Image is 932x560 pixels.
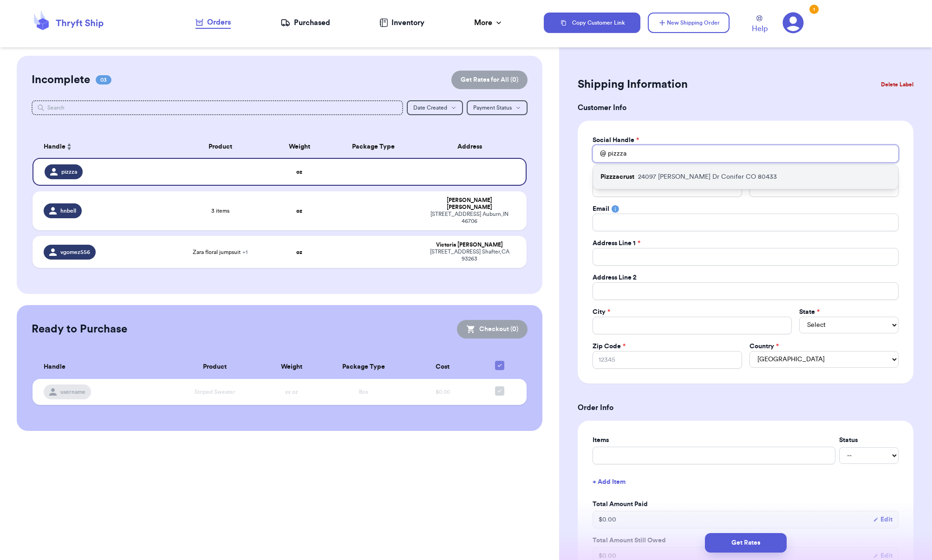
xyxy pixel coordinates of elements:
span: Zara floral jumpsuit [193,248,248,256]
span: $0.00 [436,389,450,395]
div: [STREET_ADDRESS] Shafter , CA 93263 [424,248,515,262]
h3: Customer Info [578,102,913,113]
input: 12345 [593,351,742,369]
a: 1 [782,12,804,33]
div: Orders [196,17,231,28]
button: + Add Item [589,472,902,492]
div: [STREET_ADDRESS] Auburn , IN 46706 [424,211,515,225]
th: Package Type [320,355,407,379]
button: Sort ascending [65,141,73,152]
span: Box [359,389,368,395]
a: Help [752,15,768,34]
a: Purchased [280,17,330,28]
label: Social Handle [593,136,639,145]
button: Get Rates [705,533,787,553]
h2: Ready to Purchase [32,322,127,337]
th: Product [167,355,263,379]
span: username [60,388,85,396]
span: Help [752,23,768,34]
span: xx oz [285,389,298,395]
button: Edit [873,515,893,524]
label: Zip Code [593,342,626,351]
a: Inventory [379,17,424,28]
span: Striped Sweater [195,389,235,395]
span: + 1 [242,249,248,255]
th: Weight [270,136,329,158]
input: Search [32,100,403,115]
h3: Order Info [578,402,913,413]
label: City [593,307,610,317]
label: Email [593,204,609,214]
button: Get Rates for All (0) [451,71,528,89]
th: Package Type [329,136,418,158]
div: Victoria [PERSON_NAME] [424,241,515,248]
th: Cost [407,355,479,379]
button: Copy Customer Link [544,13,640,33]
span: 3 items [211,207,229,215]
label: Total Amount Paid [593,500,899,509]
th: Address [418,136,527,158]
span: vgomez556 [60,248,90,256]
strong: oz [296,208,302,214]
strong: oz [296,169,302,175]
label: Address Line 1 [593,239,640,248]
th: Weight [263,355,320,379]
a: Orders [196,17,231,29]
div: [PERSON_NAME] [PERSON_NAME] [424,197,515,211]
button: Date Created [407,100,463,115]
span: pizzza [61,168,77,176]
span: Handle [44,142,65,152]
h2: Incomplete [32,72,90,87]
h2: Shipping Information [578,77,688,92]
div: @ [593,145,606,163]
label: Address Line 2 [593,273,637,282]
div: More [474,17,503,28]
strong: oz [296,249,302,255]
label: Items [593,436,835,445]
label: State [799,307,820,317]
span: hnbell [60,207,76,215]
button: Payment Status [467,100,528,115]
span: Date Created [413,105,447,111]
span: Payment Status [473,105,512,111]
label: Status [839,436,899,445]
th: Product [171,136,270,158]
div: 1 [809,5,819,14]
button: New Shipping Order [648,13,730,33]
span: 03 [96,75,111,85]
label: Country [750,342,779,351]
span: $ 0.00 [599,515,616,524]
p: Pizzzacrust [600,172,634,182]
p: 24097 [PERSON_NAME] Dr Conifer CO 80433 [638,172,777,182]
button: Delete Label [877,74,917,95]
span: Handle [44,362,65,372]
button: Checkout (0) [457,320,528,339]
